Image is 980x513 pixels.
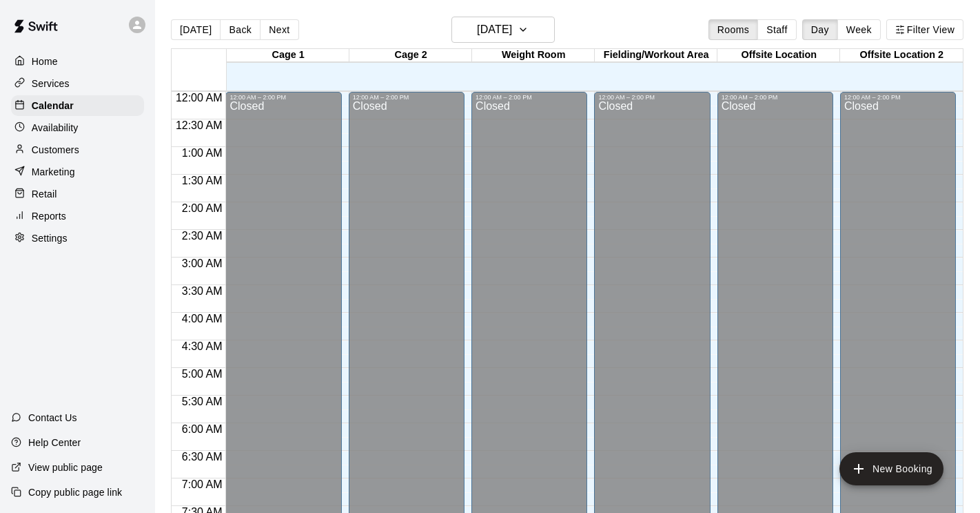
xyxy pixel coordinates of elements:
button: Filter View [886,19,963,40]
span: 4:30 AM [178,340,226,352]
span: 4:00 AM [178,313,226,325]
p: Home [32,55,58,68]
button: Rooms [708,19,758,40]
p: Settings [32,231,68,245]
span: 2:30 AM [178,230,226,242]
span: 6:00 AM [178,423,226,435]
div: Cage 1 [227,49,349,62]
div: 12:00 AM – 2:00 PM [229,94,337,101]
span: 5:00 AM [178,368,226,380]
p: Services [32,77,70,90]
button: [DATE] [171,19,221,40]
span: 7:00 AM [178,478,226,490]
a: Reports [11,206,144,226]
div: 12:00 AM – 2:00 PM [598,94,706,101]
div: 12:00 AM – 2:00 PM [476,94,583,101]
div: Offsite Location 2 [840,49,963,62]
a: Customers [11,139,144,160]
p: Availability [32,121,79,135]
p: Contact Us [28,411,77,425]
span: 1:30 AM [178,175,226,186]
button: Week [837,19,881,40]
button: Next [260,19,298,40]
span: 3:30 AM [178,285,226,297]
a: Calendar [11,95,144,116]
a: Retail [11,184,144,204]
span: 2:00 AM [178,202,226,214]
button: Day [802,19,838,40]
span: 3:00 AM [178,258,226,269]
span: 12:00 AM [172,92,226,104]
a: Home [11,51,144,72]
span: 6:30 AM [178,451,226,463]
p: Reports [32,209,66,223]
h6: [DATE] [477,20,512,39]
span: 5:30 AM [178,396,226,407]
p: Retail [32,187,57,201]
div: 12:00 AM – 2:00 PM [844,94,952,101]
div: Cage 2 [349,49,472,62]
a: Marketing [11,162,144,182]
p: View public page [28,461,103,474]
div: Offsite Location [717,49,840,62]
div: 12:00 AM – 2:00 PM [353,94,460,101]
p: Help Center [28,436,81,449]
button: [DATE] [451,17,555,43]
button: Staff [757,19,797,40]
p: Marketing [32,165,75,179]
button: Back [220,19,261,40]
p: Customers [32,143,79,157]
p: Calendar [32,99,74,113]
div: 12:00 AM – 2:00 PM [722,94,829,101]
a: Settings [11,228,144,249]
p: Copy public page link [28,485,122,499]
button: add [839,452,943,485]
a: Availability [11,117,144,138]
div: Weight Room [472,49,595,62]
span: 1:00 AM [178,147,226,159]
a: Services [11,73,144,94]
div: Fielding/Workout Area [595,49,717,62]
span: 12:30 AM [172,119,226,131]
